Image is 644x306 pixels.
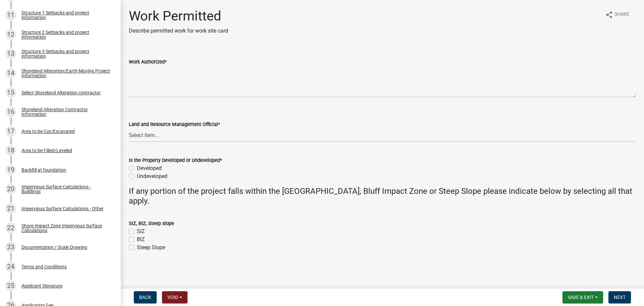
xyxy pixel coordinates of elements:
span: Back [139,295,151,300]
label: Undeveloped [137,172,167,180]
p: Describe permitted work for work site card [129,27,228,35]
div: Impervious Surface Calculations - Buildings [21,184,110,194]
div: 14 [5,68,16,79]
label: SIZ [137,227,145,235]
div: Structure 3 Setbacks and project information [21,49,110,58]
div: Terms and Conditions [21,264,67,269]
div: 22 [5,223,16,233]
div: Area to be Filled/Leveled [21,148,72,153]
div: 11 [5,10,16,20]
div: 20 [5,184,16,194]
button: shareShare [600,8,635,21]
label: Developed [137,164,162,172]
button: Next [608,291,631,303]
div: 17 [5,126,16,137]
div: Backfill at foundation [21,168,66,172]
span: Share [614,11,629,19]
div: Shoreland Alteration/Earth-Moving Project Information [21,69,110,78]
div: Structure 1 Setbacks and project information [21,10,110,20]
button: Back [134,291,157,303]
button: Save & Exit [562,291,603,303]
div: Shoreland Alteration Contractor Information [21,107,110,117]
label: Steep Slope [137,244,165,252]
label: Work Authorized [129,60,167,64]
label: Is the Property Developed or Undeveloped [129,158,222,163]
button: Void [162,291,187,303]
div: 21 [5,203,16,214]
div: 12 [5,29,16,40]
span: Save & Exit [568,295,594,300]
div: 25 [5,280,16,291]
span: Next [614,295,626,300]
div: 19 [5,165,16,175]
label: Land and Resource Management Official [129,122,220,127]
div: 23 [5,242,16,253]
div: 24 [5,261,16,272]
label: SIZ, BIZ, Steep slope [129,221,174,226]
h1: Work Permitted [129,8,228,24]
div: Documentation / Scale Drawing [21,245,87,250]
div: 16 [5,106,16,117]
div: Area to be Cut/Excavated [21,129,75,134]
i: share [605,11,613,19]
div: Impervious Surface Calculations - Other [21,206,104,211]
span: Void [167,295,178,300]
label: BIZ [137,235,145,244]
div: 13 [5,48,16,59]
div: Shore Impact Zone Impervious Surface Calculations [21,223,110,233]
div: Structure 2 Setbacks and project information [21,30,110,39]
div: Select Shoreland Alteration contractor [21,90,101,95]
div: 18 [5,145,16,156]
div: 15 [5,87,16,98]
div: Applicant Signature [21,283,62,288]
h4: If any portion of the project falls within the [GEOGRAPHIC_DATA], Bluff Impact Zone or Steep Slop... [129,186,636,206]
